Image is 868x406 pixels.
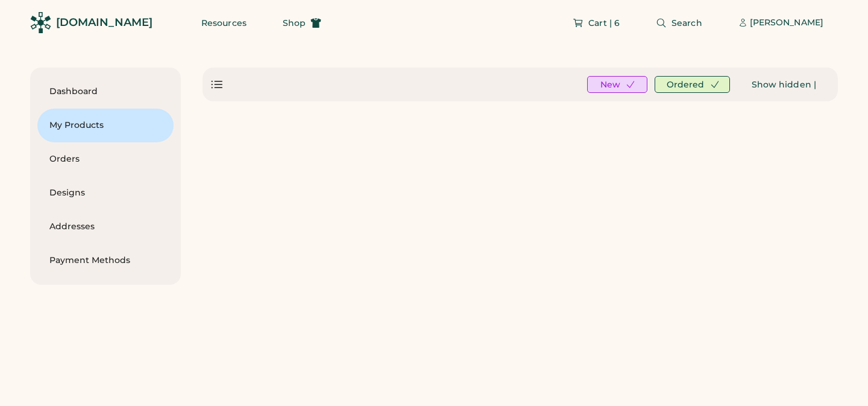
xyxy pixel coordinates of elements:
button: New [587,76,647,93]
div: Designs [49,187,162,199]
div: Orders [49,153,162,165]
span: Cart | 6 [588,19,620,27]
button: Cart | 6 [558,11,634,35]
button: Shop [268,11,336,35]
div: My Products [49,119,162,132]
button: Search [641,11,717,35]
span: Shop [283,19,306,27]
div: [DOMAIN_NAME] [56,15,153,30]
button: Resources [187,11,261,35]
div: [PERSON_NAME] [750,17,823,29]
button: Show hidden | [737,75,831,94]
button: Ordered [655,76,730,93]
div: Dashboard [49,86,162,98]
span: Search [671,19,702,27]
div: Payment Methods [49,255,162,267]
div: Addresses [49,221,162,233]
img: Rendered Logo - Screens [30,12,51,33]
div: Show list view [210,77,224,92]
